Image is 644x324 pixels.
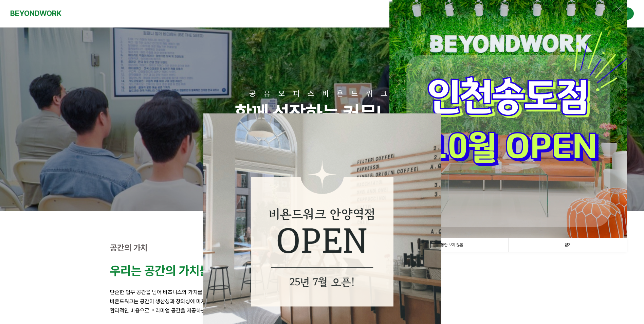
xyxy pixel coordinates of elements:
[10,7,61,20] a: BEYONDWORK
[110,243,148,253] strong: 공간의 가치
[110,264,258,278] strong: 우리는 공간의 가치를 높입니다.
[110,288,534,297] p: 단순한 업무 공간을 넘어 비즈니스의 가치를 높이는 영감의 공간을 만듭니다.
[389,238,508,252] a: 1일 동안 보지 않음
[508,238,627,252] a: 닫기
[110,306,534,315] p: 합리적인 비용으로 프리미엄 공간을 제공하는 것이 비욘드워크의 철학입니다.
[110,297,534,306] p: 비욘드워크는 공간이 생산성과 창의성에 미치는 영향을 잘 알고 있습니다.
